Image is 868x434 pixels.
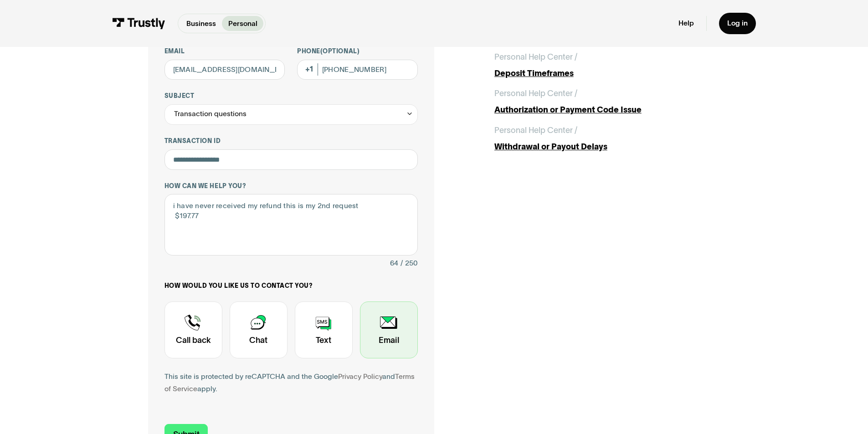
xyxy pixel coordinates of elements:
a: Personal Help Center /Authorization or Payment Code Issue [494,87,720,116]
div: Authorization or Payment Code Issue [494,104,720,116]
a: Help [678,19,694,28]
div: This site is protected by reCAPTCHA and the Google and apply. [164,371,418,395]
a: Privacy Policy [338,373,382,380]
div: Personal Help Center / [494,124,577,137]
label: Email [164,47,285,56]
label: Phone [297,47,418,56]
div: Withdrawal or Payout Delays [494,141,720,153]
a: Personal Help Center /Deposit Timeframes [494,51,720,80]
div: Deposit Timeframes [494,67,720,80]
div: Transaction questions [174,108,247,120]
label: Subject [164,92,418,100]
a: Log in [719,13,756,34]
label: How would you like us to contact you? [164,282,418,290]
a: Business [180,16,222,31]
p: Business [186,18,216,29]
span: (Optional) [320,48,360,55]
label: Transaction ID [164,137,418,145]
input: (555) 555-5555 [297,60,418,80]
div: Log in [727,19,748,28]
input: alex@mail.com [164,60,285,80]
div: Transaction questions [164,104,418,125]
div: Personal Help Center / [494,87,577,100]
div: Personal Help Center / [494,51,577,63]
a: Personal [222,16,263,31]
div: / 250 [401,257,418,270]
div: 64 [390,257,398,270]
a: Personal Help Center /Withdrawal or Payout Delays [494,124,720,153]
label: How can we help you? [164,182,418,190]
img: Trustly Logo [112,18,165,29]
p: Personal [228,18,257,29]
